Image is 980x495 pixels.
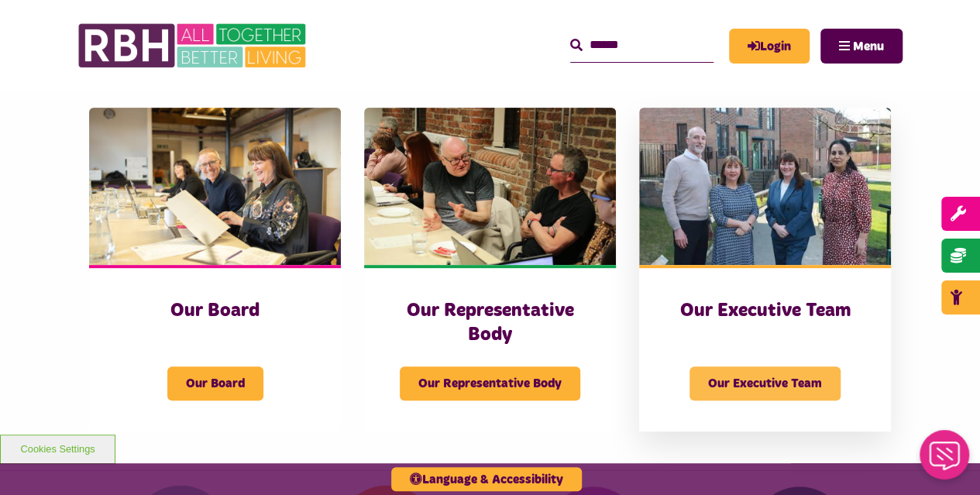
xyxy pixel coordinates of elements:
img: RBH [77,15,310,76]
img: Rep Body [364,108,616,265]
button: Language & Accessibility [391,467,582,491]
span: Our Executive Team [689,366,841,400]
span: Our Representative Body [400,366,580,400]
h3: Our Board [120,299,310,323]
button: Navigation [820,29,903,64]
a: Our Board Our Board [89,108,341,431]
span: Our Board [167,366,263,400]
h3: Our Representative Body [395,299,585,347]
a: MyRBH [729,29,810,64]
img: RBH Executive Team [639,108,891,265]
span: Menu [853,40,884,53]
a: Our Representative Body Our Representative Body [364,108,616,431]
input: Search [570,29,714,62]
a: Our Executive Team Our Executive Team [639,108,891,431]
iframe: Netcall Web Assistant for live chat [910,425,980,495]
h3: Our Executive Team [670,299,860,323]
img: RBH Board 1 [89,108,341,265]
